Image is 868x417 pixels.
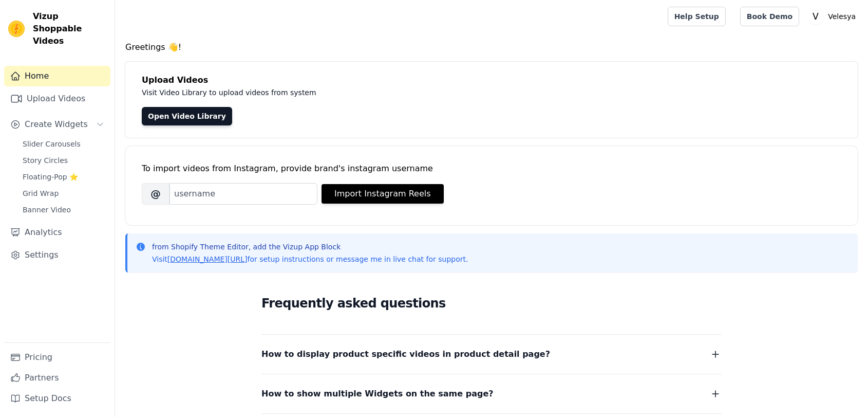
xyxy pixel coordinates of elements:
[25,118,88,131] span: Create Widgets
[16,137,110,151] a: Slider Carousels
[824,7,860,26] p: Velesya
[4,388,110,409] a: Setup Docs
[142,86,602,99] p: Visit Video Library to upload videos from system
[23,139,81,149] span: Slider Carousels
[4,347,110,368] a: Pricing
[807,7,860,26] button: V Velesya
[261,347,550,361] span: How to display product specific videos in product detail page?
[142,74,841,86] h4: Upload Videos
[23,172,78,182] span: Floating-Pop ⭐
[142,107,232,125] a: Open Video Library
[8,21,25,37] img: Vizup
[142,183,169,205] span: @
[16,153,110,168] a: Story Circles
[125,41,858,53] h4: Greetings 👋!
[4,66,110,86] a: Home
[142,162,841,175] div: To import videos from Instagram, provide brand's instagram username
[668,7,726,26] a: Help Setup
[167,255,248,263] a: [DOMAIN_NAME][URL]
[813,11,819,22] text: V
[740,7,799,26] a: Book Demo
[4,245,110,265] a: Settings
[4,368,110,388] a: Partners
[261,293,722,314] h2: Frequently asked questions
[23,205,71,215] span: Banner Video
[23,188,59,198] span: Grid Wrap
[322,184,444,204] button: Import Instagram Reels
[16,170,110,184] a: Floating-Pop ⭐
[261,387,494,401] span: How to show multiple Widgets on the same page?
[261,347,722,361] button: How to display product specific videos in product detail page?
[4,222,110,243] a: Analytics
[23,155,68,166] span: Story Circles
[152,254,468,264] p: Visit for setup instructions or message me in live chat for support.
[16,203,110,217] a: Banner Video
[4,88,110,109] a: Upload Videos
[33,10,106,47] span: Vizup Shoppable Videos
[16,186,110,201] a: Grid Wrap
[261,387,722,401] button: How to show multiple Widgets on the same page?
[169,183,317,205] input: username
[152,242,468,252] p: from Shopify Theme Editor, add the Vizup App Block
[4,114,110,135] button: Create Widgets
